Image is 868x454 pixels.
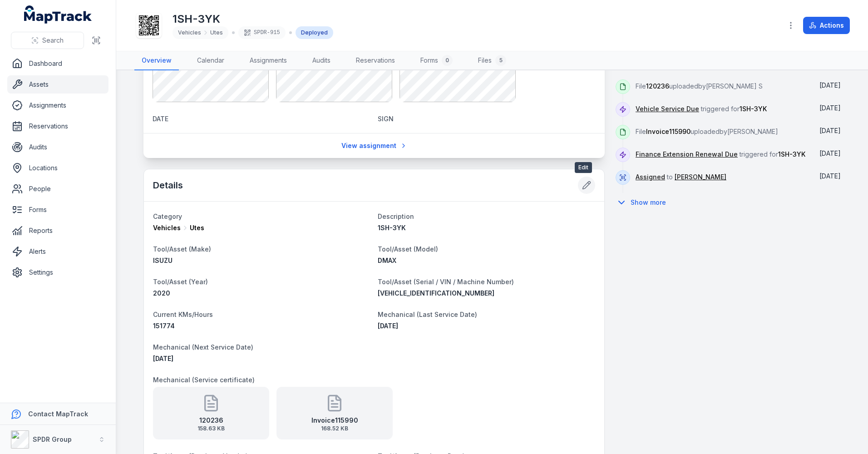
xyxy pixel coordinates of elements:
[7,75,108,94] a: Assets
[378,289,494,297] span: [VEHICLE_IDENTIFICATION_NUMBER]
[778,150,805,158] span: 1SH-3YK
[819,127,841,134] time: 16/01/2025, 6:11:57 am
[636,104,699,113] a: Vehicle Service Due
[153,311,213,318] span: Current KMs/Hours
[311,416,358,425] strong: Invoice115990
[296,26,333,39] div: Deployed
[803,17,850,34] button: Actions
[7,222,108,240] a: Reports
[153,179,183,192] h2: Details
[378,245,438,253] span: Tool/Asset (Model)
[24,5,92,24] a: MapTrack
[153,376,255,384] span: Mechanical (Service certificate)
[675,173,726,182] a: [PERSON_NAME]
[7,201,108,219] a: Forms
[819,127,841,134] span: [DATE]
[238,26,286,39] div: SPDR-915
[636,128,778,135] span: File uploaded by [PERSON_NAME]
[378,115,394,123] span: SIGN
[7,138,108,156] a: Audits
[153,245,211,253] span: Tool/Asset (Make)
[7,159,108,177] a: Locations
[173,12,333,26] h1: 1SH-3YK
[378,311,477,318] span: Mechanical (Last Service Date)
[819,104,841,112] time: 26/02/2025, 7:40:00 am
[134,51,179,70] a: Overview
[153,343,253,351] span: Mechanical (Next Service Date)
[190,51,232,70] a: Calendar
[178,29,201,36] span: Vehicles
[7,242,108,261] a: Alerts
[819,81,841,89] span: [DATE]
[378,224,406,232] span: 1SH-3YK
[819,172,841,180] span: [DATE]
[7,117,108,135] a: Reservations
[378,322,398,330] span: [DATE]
[636,150,738,159] a: Finance Extension Renewal Due
[153,212,182,220] span: Category
[819,149,841,157] span: [DATE]
[636,173,665,182] a: Assigned
[646,128,690,135] span: Invoice115990
[819,81,841,89] time: 30/04/2025, 7:40:44 am
[819,172,841,180] time: 19/12/2024, 7:54:24 am
[33,435,72,443] strong: SPDR Group
[349,51,402,70] a: Reservations
[378,322,398,330] time: 14/04/2025, 7:30:00 pm
[7,54,108,73] a: Dashboard
[210,29,223,36] span: Utes
[153,223,181,232] span: Vehicles
[575,162,592,173] span: Edit
[7,263,108,281] a: Settings
[378,212,414,220] span: Description
[242,51,294,70] a: Assignments
[335,137,413,154] a: View assignment
[42,36,64,45] span: Search
[378,257,396,264] span: DMAX
[153,355,173,362] time: 14/10/2025, 6:30:00 pm
[153,322,175,330] span: 151774
[471,51,513,70] a: Files5
[636,82,763,90] span: File uploaded by [PERSON_NAME] S
[153,289,170,297] span: 2020
[378,278,514,286] span: Tool/Asset (Serial / VIN / Machine Number)
[495,55,506,66] div: 5
[646,82,669,90] span: 120236
[28,410,88,418] strong: Contact MapTrack
[819,104,841,112] span: [DATE]
[190,223,204,232] span: Utes
[11,32,84,49] button: Search
[153,355,173,362] span: [DATE]
[311,425,358,432] span: 168.52 KB
[636,150,805,158] span: triggered for
[442,55,453,66] div: 0
[153,257,173,264] span: ISUZU
[636,173,726,181] span: to
[7,180,108,198] a: People
[819,149,841,157] time: 01/01/2025, 12:00:02 am
[740,105,767,113] span: 1SH-3YK
[636,105,767,113] span: triggered for
[413,51,460,70] a: Forms0
[197,416,225,425] strong: 120236
[305,51,338,70] a: Audits
[197,425,225,432] span: 158.63 KB
[153,278,208,286] span: Tool/Asset (Year)
[153,115,168,123] span: DATE
[7,96,108,114] a: Assignments
[616,193,672,212] button: Show more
